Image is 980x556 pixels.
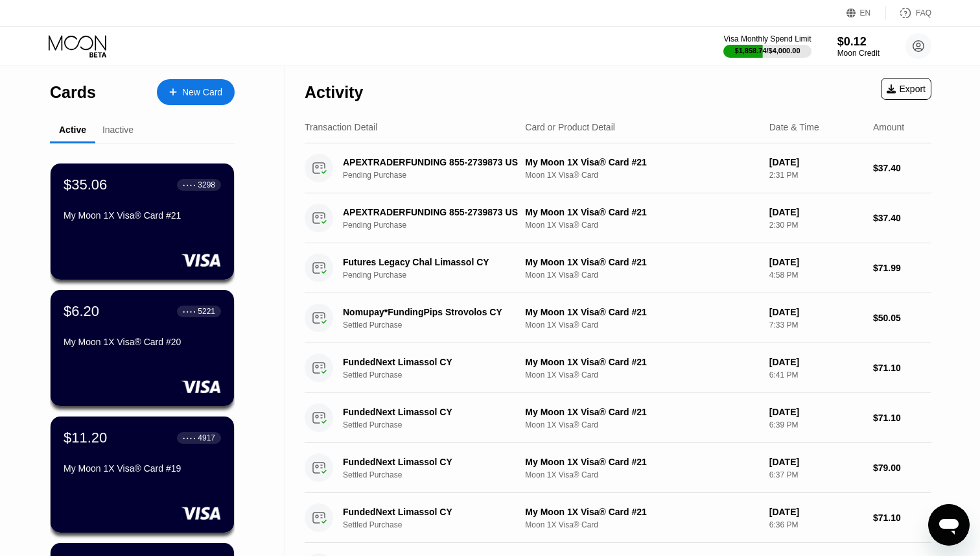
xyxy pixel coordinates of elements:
[51,417,234,533] div: $11.20● ● ● ●4917My Moon 1X Visa® Card #19
[769,470,863,479] div: 6:37 PM
[881,78,931,100] div: Export
[343,370,532,380] div: Settled Purchase
[873,463,931,473] div: $79.00
[769,420,863,429] div: 6:39 PM
[928,504,970,546] iframe: Button to launch messaging window
[343,171,532,180] div: Pending Purchase
[102,125,134,135] div: Inactive
[769,407,863,417] div: [DATE]
[769,507,863,517] div: [DATE]
[525,257,758,267] div: My Moon 1X Visa® Card #21
[64,337,221,347] div: My Moon 1X Visa® Card #20
[305,83,363,102] div: Activity
[873,122,904,132] div: Amount
[769,207,863,217] div: [DATE]
[157,79,235,105] div: New Card
[64,303,99,320] div: $6.20
[846,6,886,19] div: EN
[343,207,519,217] div: APEXTRADERFUNDING 855-2739873 US
[343,257,519,267] div: Futures Legacy Chal Limassol CY
[182,87,222,98] div: New Card
[343,457,519,467] div: FundedNext Limassol CY
[916,8,931,18] div: FAQ
[769,122,819,132] div: Date & Time
[525,122,615,132] div: Card or Product Detail
[183,309,196,313] div: ● ● ● ●
[343,407,519,417] div: FundedNext Limassol CY
[50,83,96,102] div: Cards
[525,157,758,167] div: My Moon 1X Visa® Card #21
[525,520,758,529] div: Moon 1X Visa® Card
[343,507,519,517] div: FundedNext Limassol CY
[525,271,758,280] div: Moon 1X Visa® Card
[305,343,931,393] div: FundedNext Limassol CYSettled PurchaseMy Moon 1X Visa® Card #21Moon 1X Visa® Card[DATE]6:41 PM$71.10
[837,35,880,58] div: $0.12Moon Credit
[525,221,758,230] div: Moon 1X Visa® Card
[723,34,811,58] div: Visa Monthly Spend Limit$1,858.74/$4,000.00
[59,125,86,135] div: Active
[305,493,931,543] div: FundedNext Limassol CYSettled PurchaseMy Moon 1X Visa® Card #21Moon 1X Visa® Card[DATE]6:36 PM$71.10
[837,35,880,49] div: $0.12
[305,193,931,243] div: APEXTRADERFUNDING 855-2739873 USPending PurchaseMy Moon 1X Visa® Card #21Moon 1X Visa® Card[DATE]...
[343,520,532,529] div: Settled Purchase
[525,470,758,479] div: Moon 1X Visa® Card
[183,436,196,440] div: ● ● ● ●
[769,271,863,280] div: 4:58 PM
[525,207,758,217] div: My Moon 1X Visa® Card #21
[64,429,107,446] div: $11.20
[305,122,377,132] div: Transaction Detail
[64,176,107,193] div: $35.06
[873,163,931,173] div: $37.40
[198,433,215,442] div: 4917
[769,520,863,529] div: 6:36 PM
[873,513,931,523] div: $71.10
[873,413,931,423] div: $71.10
[525,320,758,330] div: Moon 1X Visa® Card
[343,221,532,230] div: Pending Purchase
[343,320,532,330] div: Settled Purchase
[343,357,519,367] div: FundedNext Limassol CY
[64,210,221,221] div: My Moon 1X Visa® Card #21
[525,357,758,367] div: My Moon 1X Visa® Card #21
[860,8,871,18] div: EN
[525,507,758,517] div: My Moon 1X Visa® Card #21
[305,293,931,343] div: Nomupay*FundingPips Strovolos CYSettled PurchaseMy Moon 1X Visa® Card #21Moon 1X Visa® Card[DATE]...
[198,180,215,189] div: 3298
[198,307,215,316] div: 5221
[769,257,863,267] div: [DATE]
[183,183,196,187] div: ● ● ● ●
[51,290,234,406] div: $6.20● ● ● ●5221My Moon 1X Visa® Card #20
[305,243,931,293] div: Futures Legacy Chal Limassol CYPending PurchaseMy Moon 1X Visa® Card #21Moon 1X Visa® Card[DATE]4...
[873,313,931,323] div: $50.05
[305,443,931,493] div: FundedNext Limassol CYSettled PurchaseMy Moon 1X Visa® Card #21Moon 1X Visa® Card[DATE]6:37 PM$79.00
[769,370,863,380] div: 6:41 PM
[723,34,811,43] div: Visa Monthly Spend Limit
[343,271,532,280] div: Pending Purchase
[343,307,519,317] div: Nomupay*FundingPips Strovolos CY
[525,407,758,417] div: My Moon 1X Visa® Card #21
[837,49,880,58] div: Moon Credit
[305,393,931,443] div: FundedNext Limassol CYSettled PurchaseMy Moon 1X Visa® Card #21Moon 1X Visa® Card[DATE]6:39 PM$71.10
[343,420,532,429] div: Settled Purchase
[873,213,931,223] div: $37.40
[769,171,863,180] div: 2:31 PM
[525,171,758,180] div: Moon 1X Visa® Card
[873,263,931,273] div: $71.99
[769,221,863,230] div: 2:30 PM
[343,470,532,479] div: Settled Purchase
[525,457,758,467] div: My Moon 1X Visa® Card #21
[769,320,863,330] div: 7:33 PM
[886,6,931,19] div: FAQ
[769,457,863,467] div: [DATE]
[887,84,926,94] div: Export
[525,370,758,380] div: Moon 1X Visa® Card
[51,163,234,280] div: $35.06● ● ● ●3298My Moon 1X Visa® Card #21
[64,463,221,474] div: My Moon 1X Visa® Card #19
[769,357,863,367] div: [DATE]
[873,363,931,373] div: $71.10
[525,307,758,317] div: My Moon 1X Visa® Card #21
[305,143,931,193] div: APEXTRADERFUNDING 855-2739873 USPending PurchaseMy Moon 1X Visa® Card #21Moon 1X Visa® Card[DATE]...
[343,157,519,167] div: APEXTRADERFUNDING 855-2739873 US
